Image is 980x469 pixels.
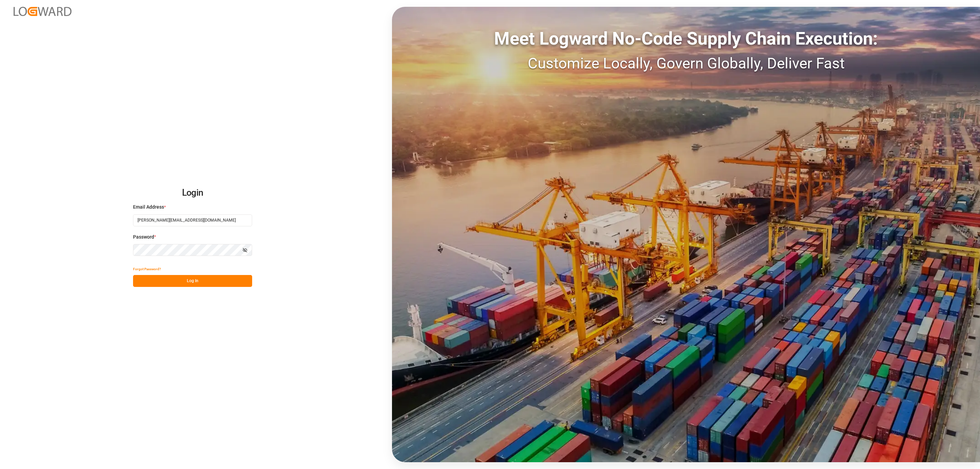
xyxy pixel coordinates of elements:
button: Log In [133,275,252,287]
h2: Login [133,182,252,204]
span: Password [133,233,154,241]
img: Logward_new_orange.png [14,7,71,16]
div: Customize Locally, Govern Globally, Deliver Fast [392,52,980,75]
div: Meet Logward No-Code Supply Chain Execution: [392,26,980,52]
button: Forgot Password? [133,263,161,275]
input: Enter your email [133,214,252,226]
span: Email Address [133,204,164,211]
